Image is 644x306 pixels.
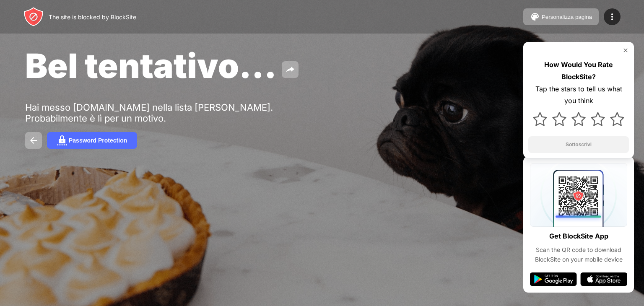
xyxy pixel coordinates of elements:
[533,112,547,126] img: star.svg
[530,12,540,22] img: pallet.svg
[542,14,592,20] div: Personalizza pagina
[23,7,44,27] img: header-logo.svg
[25,102,284,124] div: Hai messo [DOMAIN_NAME] nella lista [PERSON_NAME]. Probabilmente è lì per un motivo.
[57,135,67,145] img: password.svg
[552,112,566,126] img: star.svg
[580,272,627,286] img: app-store.svg
[530,163,627,227] img: qrcode.svg
[607,12,617,22] img: menu-icon.svg
[549,230,608,242] div: Get BlockSite App
[285,65,295,75] img: share.svg
[622,47,629,54] img: rate-us-close.svg
[69,137,127,144] div: Password Protection
[47,132,137,149] button: Password Protection
[25,45,277,86] span: Bel tentativo...
[528,59,629,83] div: How Would You Rate BlockSite?
[528,83,629,107] div: Tap the stars to tell us what you think
[29,135,39,145] img: back.svg
[530,272,577,286] img: google-play.svg
[528,136,629,153] button: Sottoscrivi
[571,112,586,126] img: star.svg
[523,8,599,25] button: Personalizza pagina
[610,112,624,126] img: star.svg
[591,112,605,126] img: star.svg
[49,13,136,21] div: The site is blocked by BlockSite
[530,245,627,264] div: Scan the QR code to download BlockSite on your mobile device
